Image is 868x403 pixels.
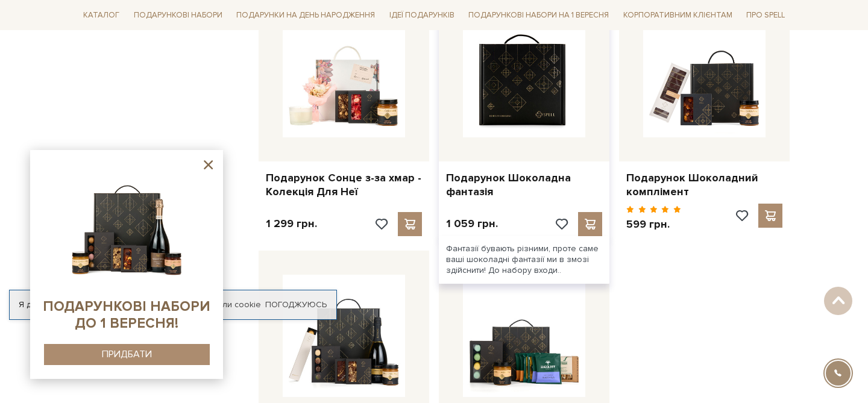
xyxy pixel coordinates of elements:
[439,236,609,284] div: Фантазії бувають різними, проте саме ваші шоколадні фантазії ми в змозі здійснити! До набору входи..
[463,15,585,137] img: Подарунок Шоколадна фантазія
[206,299,261,310] a: файли cookie
[626,171,782,199] a: Подарунок Шоколадний комплімент
[626,217,681,231] p: 599 грн.
[231,6,380,25] a: Подарунки на День народження
[385,6,459,25] a: Ідеї подарунків
[741,6,790,25] a: Про Spell
[129,6,227,25] a: Подарункові набори
[446,217,498,231] p: 1 059 грн.
[464,5,614,25] a: Подарункові набори на 1 Вересня
[265,299,327,310] a: Погоджуюсь
[78,6,124,25] a: Каталог
[266,171,422,199] a: Подарунок Сонце з-за хмар - Колекція Для Неї
[266,217,317,231] p: 1 299 грн.
[446,171,602,199] a: Подарунок Шоколадна фантазія
[10,299,336,310] div: Я дозволяю [DOMAIN_NAME] використовувати
[618,5,737,25] a: Корпоративним клієнтам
